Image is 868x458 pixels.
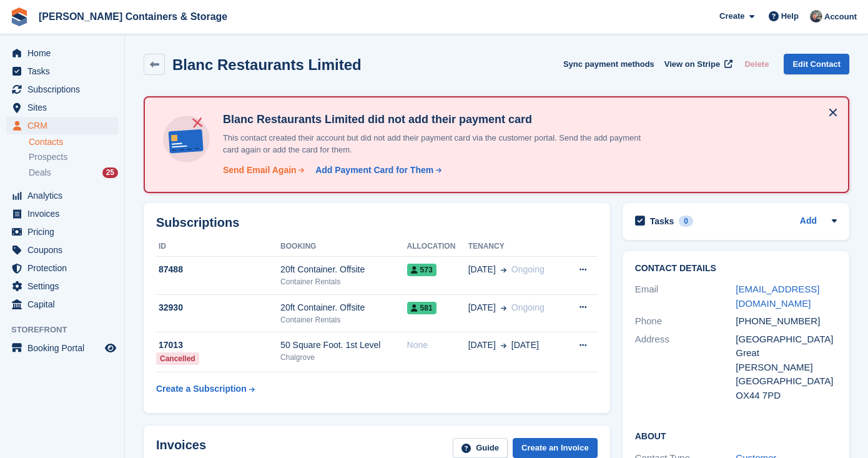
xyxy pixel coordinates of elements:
[635,314,736,329] div: Phone
[511,264,545,274] span: Ongoing
[468,301,496,314] span: [DATE]
[6,223,118,241] a: menu
[156,382,247,396] div: Create a Subscription
[468,339,496,352] span: [DATE]
[719,10,744,22] span: Create
[27,277,102,295] span: Settings
[156,352,199,365] div: Cancelled
[156,263,280,276] div: 87488
[223,164,297,177] div: Send Email Again
[6,277,118,295] a: menu
[103,341,118,356] a: Preview store
[27,99,102,116] span: Sites
[6,44,118,62] a: menu
[824,11,857,23] span: Account
[736,332,837,347] div: [GEOGRAPHIC_DATA]
[407,339,468,352] div: None
[156,301,280,314] div: 32930
[736,314,837,329] div: [PHONE_NUMBER]
[736,389,837,403] div: OX44 7PD
[635,429,837,442] h2: About
[310,164,443,177] a: Add Payment Card for Them
[34,6,232,27] a: [PERSON_NAME] Containers & Storage
[784,54,849,74] a: Edit Contact
[29,136,118,148] a: Contacts
[679,216,693,227] div: 0
[736,284,819,309] a: [EMAIL_ADDRESS][DOMAIN_NAME]
[800,214,817,229] a: Add
[280,276,407,287] div: Container Rentals
[664,58,720,71] span: View on Stripe
[468,237,565,257] th: Tenancy
[27,187,102,204] span: Analytics
[280,352,407,363] div: Chalgrove
[650,216,674,227] h2: Tasks
[160,112,213,166] img: no-card-linked-e7822e413c904bf8b177c4d89f31251c4716f9871600ec3ca5bfc59e148c83f4.svg
[280,263,407,276] div: 20ft Container. Offsite
[280,301,407,314] div: 20ft Container. Offsite
[218,112,655,127] h4: Blanc Restaurants Limited did not add their payment card
[659,54,735,74] a: View on Stripe
[6,117,118,134] a: menu
[6,99,118,116] a: menu
[635,332,736,403] div: Address
[156,339,280,352] div: 17013
[280,339,407,352] div: 50 Square Foot. 1st Level
[156,216,598,230] h2: Subscriptions
[6,259,118,277] a: menu
[27,117,102,134] span: CRM
[27,205,102,222] span: Invoices
[6,205,118,222] a: menu
[27,62,102,80] span: Tasks
[468,263,496,276] span: [DATE]
[6,62,118,80] a: menu
[27,241,102,259] span: Coupons
[635,282,736,311] div: Email
[156,377,255,401] a: Create a Subscription
[6,339,118,357] a: menu
[29,151,67,163] span: Prospects
[10,7,29,26] img: stora-icon-8386f47178a22dfd0bd8f6a31ec36ba5ce8667c1dd55bd0f319d3a0aa187defe.svg
[27,223,102,241] span: Pricing
[29,166,118,179] a: Deals 25
[11,324,124,336] span: Storefront
[172,56,362,73] h2: Blanc Restaurants Limited
[736,346,837,374] div: Great [PERSON_NAME]
[6,296,118,313] a: menu
[511,302,545,312] span: Ongoing
[27,81,102,98] span: Subscriptions
[781,10,799,22] span: Help
[511,339,539,352] span: [DATE]
[27,296,102,313] span: Capital
[29,167,51,179] span: Deals
[407,302,436,314] span: 581
[27,259,102,277] span: Protection
[635,264,837,274] h2: Contact Details
[810,10,822,22] img: Adam Greenhalgh
[315,164,433,177] div: Add Payment Card for Them
[736,374,837,389] div: [GEOGRAPHIC_DATA]
[563,54,654,74] button: Sync payment methods
[27,339,102,357] span: Booking Portal
[739,54,774,74] button: Delete
[407,237,468,257] th: Allocation
[27,44,102,62] span: Home
[6,241,118,259] a: menu
[407,264,436,276] span: 573
[156,237,280,257] th: ID
[280,314,407,326] div: Container Rentals
[6,81,118,98] a: menu
[280,237,407,257] th: Booking
[102,167,118,178] div: 25
[6,187,118,204] a: menu
[218,132,655,156] p: This contact created their account but did not add their payment card via the customer portal. Se...
[29,151,118,164] a: Prospects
